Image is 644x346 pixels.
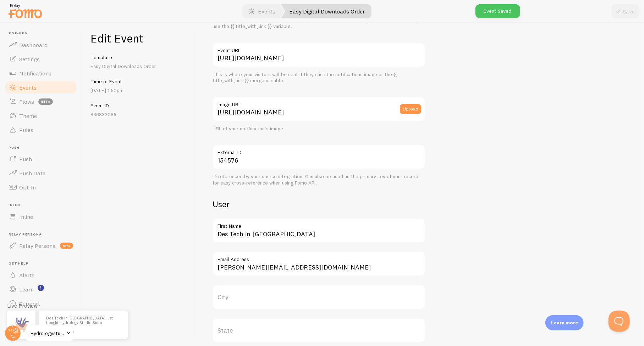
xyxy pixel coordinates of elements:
[4,80,77,95] a: Events
[38,285,44,291] svg: <p>Watch New Feature Tutorials!</p>
[19,155,32,163] span: Push
[90,78,187,85] h5: Time of Event
[19,286,34,293] span: Learn
[19,84,37,91] span: Events
[26,325,73,342] a: Hydrologystudio
[90,102,187,109] h5: Event ID
[9,203,77,208] span: Inline
[4,210,77,224] a: Inline
[4,180,77,194] a: Opt-In
[4,282,77,296] a: Learn
[4,123,77,137] a: Rules
[213,218,425,230] label: First Name
[213,42,425,55] label: Event URL
[90,111,187,118] p: 836833086
[213,285,425,310] label: City
[31,329,64,338] span: Hydrologystudio
[475,4,520,18] div: Event Saved
[19,126,33,134] span: Rules
[7,2,43,20] img: fomo-relay-logo-orange.svg
[19,242,56,249] span: Relay Persona
[4,166,77,180] a: Push Data
[545,315,584,330] div: Learn more
[90,54,187,61] h5: Template
[90,31,187,46] h1: Edit Event
[213,199,425,210] h2: User
[4,296,77,311] a: Support
[551,319,578,326] p: Learn more
[19,300,40,307] span: Support
[19,213,33,220] span: Inline
[19,170,46,177] span: Push Data
[4,95,77,109] a: Flows beta
[4,268,77,282] a: Alerts
[19,184,36,191] span: Opt-In
[19,272,34,279] span: Alerts
[609,311,630,332] iframe: Help Scout Beacon - Open
[19,112,37,119] span: Theme
[9,232,77,237] span: Relay Persona
[4,52,77,66] a: Settings
[9,261,77,266] span: Get Help
[38,98,53,105] span: beta
[9,31,77,36] span: Pop-ups
[400,104,421,114] button: Upload
[213,126,425,132] div: URL of your notification's image
[213,174,425,186] div: ID referenced by your source integration. Can also be used as the primary key of your record for ...
[4,239,77,253] a: Relay Persona new
[9,146,77,150] span: Push
[19,70,51,77] span: Notifications
[60,243,73,249] span: new
[4,109,77,123] a: Theme
[4,152,77,166] a: Push
[19,41,48,49] span: Dashboard
[19,56,40,63] span: Settings
[90,87,187,94] p: [DATE] 1:50pm
[213,318,425,343] label: State
[4,66,77,80] a: Notifications
[213,72,425,84] div: This is where your visitors will be sent if they click the notifications image or the {{ title_wi...
[90,63,187,70] p: Easy Digital Downloads Order
[213,17,425,30] div: This text will be bolded in your notification and link to the Event URL you provide below, if you...
[213,97,425,109] label: Image URL
[213,251,425,263] label: Email Address
[4,38,77,52] a: Dashboard
[19,98,34,105] span: Flows
[213,144,425,157] label: External ID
